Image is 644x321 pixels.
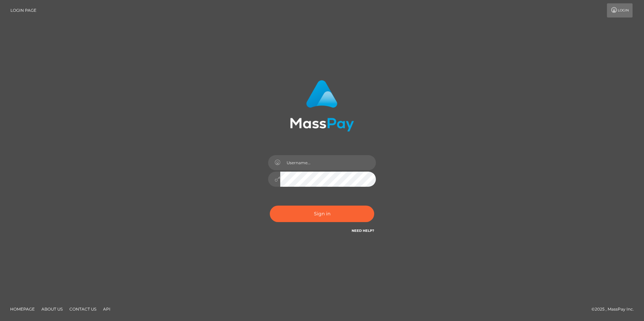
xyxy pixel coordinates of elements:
a: Login [607,3,633,17]
a: API [100,304,113,314]
a: Contact Us [67,304,99,314]
img: MassPay Login [290,80,354,132]
a: Homepage [7,304,37,314]
a: About Us [39,304,65,314]
a: Need Help? [352,228,374,233]
input: Username... [280,155,376,170]
div: © 2025 , MassPay Inc. [591,306,639,313]
button: Sign in [270,206,374,222]
a: Login Page [10,3,36,17]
